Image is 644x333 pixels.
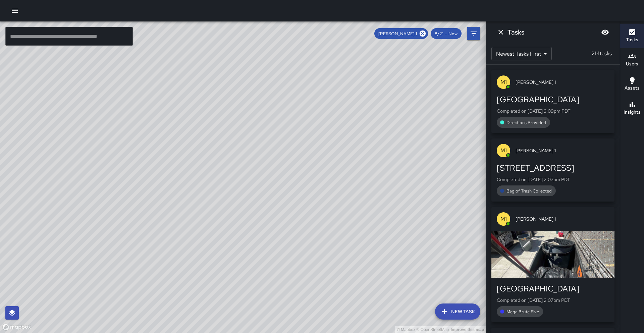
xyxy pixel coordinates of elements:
[491,138,614,202] button: M1[PERSON_NAME] 1[STREET_ADDRESS]Completed on [DATE] 2:07pm PDTBag of Trash Collected
[589,50,614,58] p: 214 tasks
[374,31,421,37] span: [PERSON_NAME] 1
[467,27,480,40] button: Filters
[516,147,609,154] span: [PERSON_NAME] 1
[626,60,638,68] h6: Users
[502,120,550,125] span: Directions Provided
[507,27,524,38] h6: Tasks
[620,48,644,72] button: Users
[626,36,638,44] h6: Tasks
[374,28,428,39] div: [PERSON_NAME] 1
[620,97,644,121] button: Insights
[497,94,609,105] div: [GEOGRAPHIC_DATA]
[502,309,543,315] span: Mega Brute Five
[494,25,507,39] button: Dismiss
[500,78,507,86] p: M1
[624,109,641,116] h6: Insights
[625,85,640,92] h6: Assets
[497,297,609,303] p: Completed on [DATE] 2:07pm PDT
[516,79,609,86] span: [PERSON_NAME] 1
[500,147,507,155] p: M1
[431,31,462,37] span: 8/21 — Now
[497,163,609,173] div: [STREET_ADDRESS]
[491,70,614,133] button: M1[PERSON_NAME] 1[GEOGRAPHIC_DATA]Completed on [DATE] 2:09pm PDTDirections Provided
[497,176,609,183] p: Completed on [DATE] 2:07pm PDT
[598,25,612,39] button: Blur
[435,303,480,320] button: New Task
[500,215,507,223] p: M1
[497,283,609,294] div: [GEOGRAPHIC_DATA]
[502,188,556,194] span: Bag of Trash Collected
[491,47,552,60] div: Newest Tasks First
[516,216,609,222] span: [PERSON_NAME] 1
[497,108,609,114] p: Completed on [DATE] 2:09pm PDT
[620,72,644,97] button: Assets
[491,207,614,322] button: M1[PERSON_NAME] 1[GEOGRAPHIC_DATA]Completed on [DATE] 2:07pm PDTMega Brute Five
[620,24,644,48] button: Tasks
